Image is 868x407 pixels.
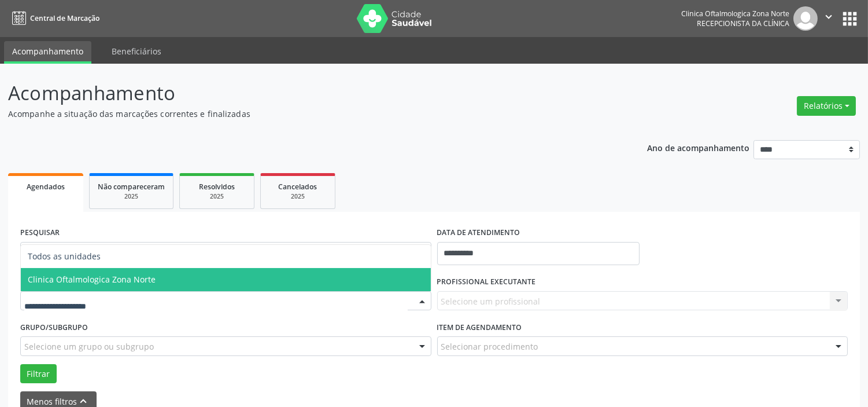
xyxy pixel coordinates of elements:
[188,192,246,201] div: 2025
[793,6,818,31] img: img
[279,182,317,192] span: Cancelados
[8,9,99,28] a: Central de Marcação
[8,79,604,108] p: Acompanhamento
[818,6,840,31] button: 
[24,340,154,353] span: Selecione um grupo ou subgrupo
[98,192,165,201] div: 2025
[104,41,169,61] a: Beneficiários
[437,224,520,242] label: DATA DE ATENDIMENTO
[28,251,101,262] span: Todos as unidades
[28,274,156,285] span: Clinica Oftalmologica Zona Norte
[437,273,536,291] label: PROFISSIONAL EXECUTANTE
[20,224,60,242] label: PESQUISAR
[797,96,856,116] button: Relatórios
[840,9,860,29] button: apps
[437,318,522,336] label: Item de agendamento
[681,9,789,19] div: Clinica Oftalmologica Zona Norte
[8,108,604,120] p: Acompanhe a situação das marcações correntes e finalizadas
[822,10,835,23] i: 
[20,364,57,384] button: Filtrar
[30,13,99,23] span: Central de Marcação
[199,182,235,192] span: Resolvidos
[647,140,749,155] p: Ano de acompanhamento
[697,19,789,28] span: Recepcionista da clínica
[269,192,327,201] div: 2025
[441,340,538,353] span: Selecionar procedimento
[98,182,165,192] span: Não compareceram
[4,41,91,64] a: Acompanhamento
[27,182,65,192] span: Agendados
[20,318,88,336] label: Grupo/Subgrupo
